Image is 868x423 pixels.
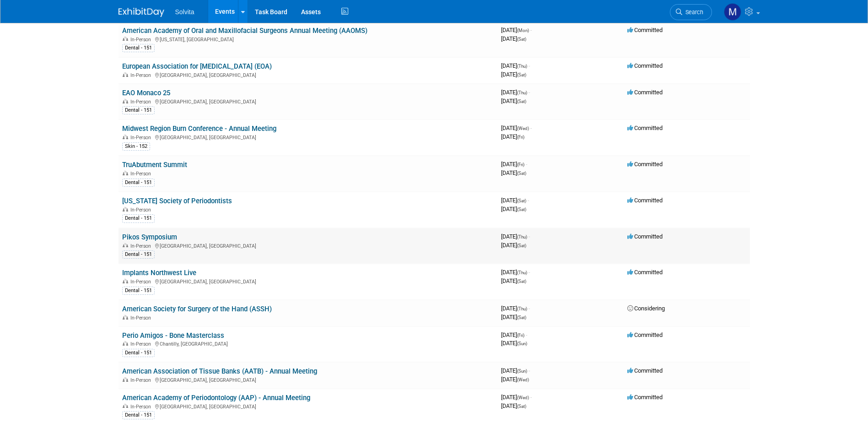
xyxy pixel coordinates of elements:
img: In-Person Event [123,171,128,175]
div: [GEOGRAPHIC_DATA], [GEOGRAPHIC_DATA] [122,71,494,78]
div: Dental - 151 [122,287,155,295]
img: In-Person Event [123,37,128,41]
img: In-Person Event [123,341,128,346]
span: Committed [627,233,663,240]
span: (Thu) [517,306,527,311]
span: Committed [627,331,663,338]
img: In-Person Event [123,279,128,283]
span: (Sat) [517,72,526,77]
span: [DATE] [501,331,527,338]
span: (Sat) [517,171,526,176]
img: In-Person Event [123,243,128,248]
div: [GEOGRAPHIC_DATA], [GEOGRAPHIC_DATA] [122,376,494,383]
span: Committed [627,197,663,204]
span: In-Person [130,279,154,285]
span: - [530,394,532,401]
img: In-Person Event [123,377,128,382]
div: Dental - 151 [122,179,155,187]
span: Considering [627,305,665,312]
span: (Thu) [517,64,527,69]
span: (Sat) [517,404,526,409]
span: (Wed) [517,395,529,400]
span: In-Person [130,37,154,43]
span: [DATE] [501,98,526,104]
a: Implants Northwest Live [122,269,196,277]
span: (Sat) [517,198,526,203]
span: Committed [627,367,663,374]
span: - [526,331,527,338]
img: ExhibitDay [119,8,164,17]
span: - [528,89,530,96]
span: (Sat) [517,279,526,284]
div: [GEOGRAPHIC_DATA], [GEOGRAPHIC_DATA] [122,277,494,285]
span: Solvita [175,8,194,16]
span: In-Person [130,243,154,249]
span: Committed [627,62,663,69]
div: Dental - 151 [122,106,155,114]
div: Dental - 151 [122,44,155,52]
span: [DATE] [501,402,526,409]
a: TruAbutment Summit [122,161,187,169]
span: [DATE] [501,161,527,168]
span: [DATE] [501,376,529,383]
div: [GEOGRAPHIC_DATA], [GEOGRAPHIC_DATA] [122,242,494,249]
span: - [528,367,530,374]
img: In-Person Event [123,135,128,139]
span: [DATE] [501,277,526,284]
div: Dental - 151 [122,250,155,259]
span: - [528,197,529,204]
span: [DATE] [501,169,526,176]
span: - [530,125,532,131]
span: [DATE] [501,269,530,276]
span: Committed [627,125,663,131]
img: In-Person Event [123,404,128,408]
a: Search [670,4,712,20]
span: [DATE] [501,125,532,131]
span: [DATE] [501,206,526,212]
span: (Thu) [517,234,527,239]
span: (Wed) [517,126,529,131]
div: Dental - 151 [122,349,155,357]
span: - [528,269,530,276]
div: Dental - 151 [122,411,155,419]
span: (Sat) [517,315,526,320]
a: American Society for Surgery of the Hand (ASSH) [122,305,272,313]
span: In-Person [130,171,154,177]
span: In-Person [130,341,154,347]
span: - [528,233,530,240]
div: [GEOGRAPHIC_DATA], [GEOGRAPHIC_DATA] [122,133,494,141]
img: In-Person Event [123,207,128,211]
div: Skin - 152 [122,142,150,151]
span: (Mon) [517,28,529,33]
span: In-Person [130,72,154,78]
span: (Wed) [517,377,529,382]
div: [GEOGRAPHIC_DATA], [GEOGRAPHIC_DATA] [122,402,494,410]
span: [DATE] [501,305,530,312]
span: In-Person [130,135,154,141]
span: (Sat) [517,99,526,104]
span: In-Person [130,99,154,105]
span: Committed [627,27,663,33]
span: [DATE] [501,242,526,249]
span: [DATE] [501,71,526,78]
span: Committed [627,269,663,276]
span: (Sat) [517,243,526,248]
span: [DATE] [501,35,526,42]
span: - [530,27,532,33]
span: In-Person [130,207,154,213]
div: [US_STATE], [GEOGRAPHIC_DATA] [122,35,494,43]
span: (Sat) [517,207,526,212]
div: Dental - 151 [122,214,155,222]
img: In-Person Event [123,72,128,77]
span: [DATE] [501,133,524,140]
span: [DATE] [501,233,530,240]
img: Matthew Burns [724,3,741,21]
span: Committed [627,89,663,96]
span: [DATE] [501,394,532,401]
img: In-Person Event [123,315,128,320]
span: [DATE] [501,314,526,320]
div: [GEOGRAPHIC_DATA], [GEOGRAPHIC_DATA] [122,98,494,105]
span: - [528,62,530,69]
span: Search [682,9,703,16]
a: Midwest Region Burn Conference - Annual Meeting [122,125,276,133]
